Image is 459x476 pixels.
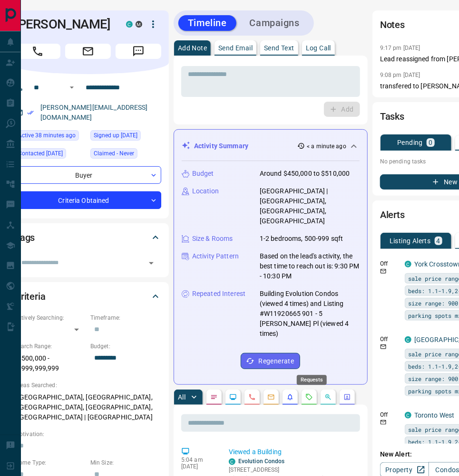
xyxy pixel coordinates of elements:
[18,131,76,140] span: Active 38 minutes ago
[192,169,214,179] p: Budget
[192,289,245,299] p: Repeated Interest
[178,45,207,51] p: Add Note
[15,166,161,184] div: Buyer
[94,149,134,158] span: Claimed - Never
[15,230,35,245] h2: Tags
[210,393,218,401] svg: Notes
[380,343,387,350] svg: Email
[380,410,399,419] p: Off
[405,261,411,267] div: condos.ca
[380,419,387,426] svg: Email
[306,45,331,51] p: Log Call
[260,234,343,244] p: 1-2 bedrooms, 500-999 sqft
[229,458,235,465] div: condos.ca
[380,17,405,32] h2: Notes
[90,130,161,143] div: Fri Mar 24 2017
[27,109,34,116] svg: Email Verified
[229,447,356,457] p: Viewed a Building
[18,149,63,158] span: Contacted [DATE]
[126,21,133,28] div: condos.ca
[380,259,399,268] p: Off
[405,412,411,419] div: condos.ca
[66,82,78,93] button: Open
[229,466,329,474] p: [STREET_ADDRESS]
[15,17,112,32] h1: [PERSON_NAME]
[15,191,161,209] div: Criteria Obtained
[192,186,219,196] p: Location
[15,44,60,59] span: Call
[181,457,215,463] p: 5:04 am
[90,342,161,351] p: Budget:
[380,109,404,124] h2: Tasks
[15,226,161,249] div: Tags
[380,207,405,222] h2: Alerts
[297,375,327,385] div: Requests
[229,393,237,401] svg: Lead Browsing Activity
[260,289,360,339] p: Building Evolution Condos (viewed 4 times) and Listing #W11920665 901 - 5 [PERSON_NAME] Pl (viewe...
[178,394,186,400] p: All
[286,393,294,401] svg: Listing Alerts
[380,335,399,343] p: Off
[116,44,161,59] span: Message
[397,139,423,146] p: Pending
[307,142,346,151] p: < a minute ago
[15,430,161,438] p: Motivation:
[305,393,313,401] svg: Requests
[414,411,455,419] a: Toronto West
[192,251,239,261] p: Activity Pattern
[90,314,161,322] p: Timeframe:
[65,44,111,59] span: Email
[145,257,158,270] button: Open
[267,393,275,401] svg: Emails
[380,268,387,275] svg: Email
[15,148,86,162] div: Thu Sep 02 2021
[260,186,360,226] p: [GEOGRAPHIC_DATA] | [GEOGRAPHIC_DATA], [GEOGRAPHIC_DATA], [GEOGRAPHIC_DATA]
[192,234,233,244] p: Size & Rooms
[178,15,236,31] button: Timeline
[260,251,360,281] p: Based on the lead's activity, the best time to reach out is: 9:30 PM - 10:30 PM
[194,141,248,151] p: Activity Summary
[238,458,285,465] a: Evolution Condos
[380,72,420,78] p: 9:08 pm [DATE]
[343,393,351,401] svg: Agent Actions
[94,131,137,140] span: Signed up [DATE]
[248,393,256,401] svg: Calls
[15,130,86,143] div: Sun Sep 14 2025
[437,238,440,244] p: 4
[40,104,148,121] a: [PERSON_NAME][EMAIL_ADDRESS][DOMAIN_NAME]
[380,45,420,51] p: 9:17 pm [DATE]
[15,342,86,351] p: Search Range:
[15,381,161,390] p: Areas Searched:
[218,45,253,51] p: Send Email
[15,351,86,376] p: $500,000 - $999,999,999
[15,285,161,308] div: Criteria
[390,238,431,244] p: Listing Alerts
[324,393,332,401] svg: Opportunities
[182,137,360,155] div: Activity Summary< a minute ago
[264,45,294,51] p: Send Text
[15,390,161,425] p: [GEOGRAPHIC_DATA], [GEOGRAPHIC_DATA], [GEOGRAPHIC_DATA], [GEOGRAPHIC_DATA], [GEOGRAPHIC_DATA] | [...
[181,463,215,470] p: [DATE]
[260,169,350,179] p: Around $450,000 to $510,000
[405,336,411,343] div: condos.ca
[240,15,309,31] button: Campaigns
[136,21,142,28] div: mrloft.ca
[15,314,86,322] p: Actively Searching:
[90,458,161,467] p: Min Size:
[15,289,46,304] h2: Criteria
[241,353,300,369] button: Regenerate
[15,458,86,467] p: Home Type:
[429,139,432,146] p: 0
